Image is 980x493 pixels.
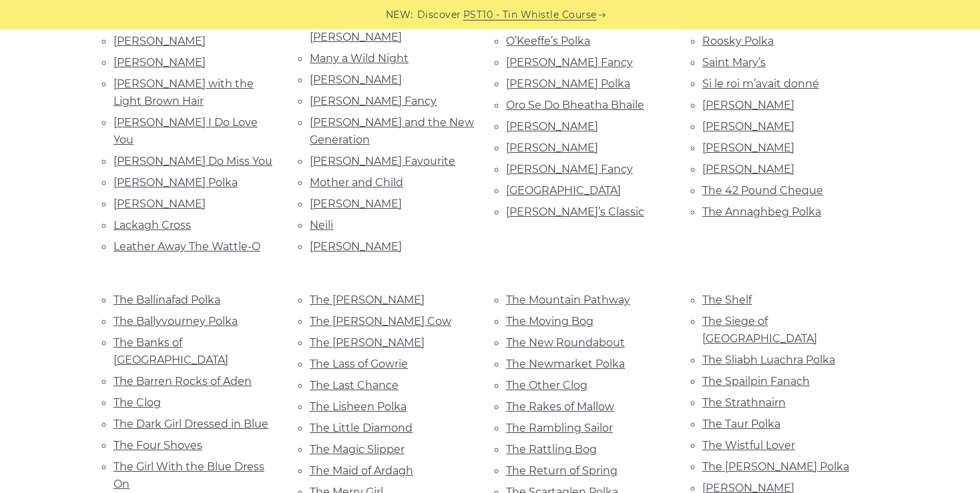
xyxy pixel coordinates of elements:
[113,240,260,253] a: Leather Away The Wattle-O
[702,35,774,47] a: Roosky Polka
[702,141,794,154] a: [PERSON_NAME]
[310,443,405,456] a: The Magic Slipper
[310,294,425,306] a: The [PERSON_NAME]
[702,163,794,175] a: [PERSON_NAME]
[506,443,597,456] a: The Rattling Bog
[702,460,849,473] a: The [PERSON_NAME] Polka
[506,56,633,69] a: [PERSON_NAME] Fancy
[310,400,407,413] a: The Lisheen Polka
[506,464,618,477] a: The Return of Spring
[310,52,409,65] a: Many a Wild Night
[113,35,206,47] a: [PERSON_NAME]
[310,240,402,253] a: [PERSON_NAME]
[113,219,191,231] a: Lackagh Cross
[702,294,752,306] a: The Shelf
[113,315,238,328] a: The Ballyvourney Polka
[506,379,587,392] a: The Other Clog
[310,315,451,328] a: The [PERSON_NAME] Cow
[506,184,621,197] a: [GEOGRAPHIC_DATA]
[702,315,817,345] a: The Siege of [GEOGRAPHIC_DATA]
[702,56,766,69] a: Saint Mary’s
[702,375,810,388] a: The Spailpin Fanach
[506,358,625,370] a: The Newmarket Polka
[310,422,413,434] a: The Little Diamond
[702,439,795,452] a: The Wistful Lover
[310,336,425,349] a: The [PERSON_NAME]
[113,439,202,452] a: The Four Shoves
[310,95,437,107] a: [PERSON_NAME] Fancy
[310,464,413,477] a: The Maid of Ardagh
[506,77,630,90] a: [PERSON_NAME] Polka
[113,116,258,146] a: [PERSON_NAME] I Do Love You
[113,56,206,69] a: [PERSON_NAME]
[702,120,794,133] a: [PERSON_NAME]
[702,99,794,111] a: [PERSON_NAME]
[506,141,598,154] a: [PERSON_NAME]
[113,375,252,388] a: The Barren Rocks of Aden
[113,77,254,107] a: [PERSON_NAME] with the Light Brown Hair
[702,396,786,409] a: The Strathnairn
[506,315,593,328] a: The Moving Bog
[310,219,333,231] a: Neili
[417,7,461,23] span: Discover
[310,73,402,86] a: [PERSON_NAME]
[506,400,614,413] a: The Rakes of Mallow
[702,205,821,218] a: The Annaghbeg Polka
[506,422,613,434] a: The Rambling Sailor
[113,197,206,210] a: [PERSON_NAME]
[506,205,644,218] a: [PERSON_NAME]’s Classic
[310,176,403,189] a: Mother and Child
[113,336,228,366] a: The Banks of [GEOGRAPHIC_DATA]
[506,120,598,133] a: [PERSON_NAME]
[310,197,402,210] a: [PERSON_NAME]
[463,7,597,23] a: PST10 - Tin Whistle Course
[702,354,835,366] a: The Sliabh Luachra Polka
[506,294,630,306] a: The Mountain Pathway
[702,418,780,430] a: The Taur Polka
[506,336,625,349] a: The New Roundabout
[702,77,819,90] a: Si le roi m’avait donné
[506,35,590,47] a: O’Keeffe’s Polka
[702,184,823,197] a: The 42 Pound Cheque
[113,176,238,189] a: [PERSON_NAME] Polka
[506,163,633,175] a: [PERSON_NAME] Fancy
[506,99,644,111] a: Oro Se Do Bheatha Bhaile
[310,116,474,146] a: [PERSON_NAME] and the New Generation
[113,418,268,430] a: The Dark Girl Dressed in Blue
[113,396,161,409] a: The Clog
[310,155,455,167] a: [PERSON_NAME] Favourite
[113,155,272,167] a: [PERSON_NAME] Do Miss You
[310,358,408,370] a: The Lass of Gowrie
[386,7,413,23] span: NEW:
[113,460,264,490] a: The Girl With the Blue Dress On
[310,379,399,392] a: The Last Chance
[113,294,220,306] a: The Ballinafad Polka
